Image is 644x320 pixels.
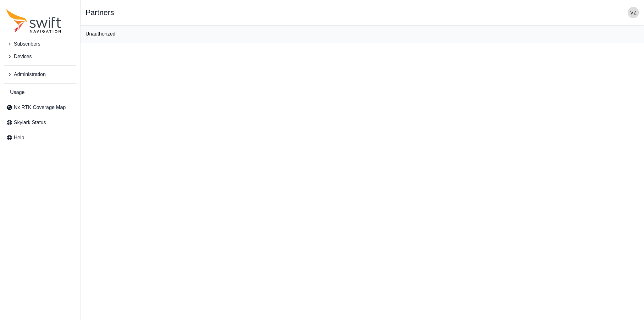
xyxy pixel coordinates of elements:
img: user photo [628,7,639,18]
a: Usage [4,86,76,99]
span: Help [14,134,24,141]
button: Subscribers [4,38,76,50]
span: Nx RTK Coverage Map [14,104,66,111]
span: Administration [14,71,46,78]
a: Help [4,131,76,144]
button: Administration [4,68,76,81]
h1: Partners [86,9,114,16]
span: Skylark Status [14,119,46,126]
a: Nx RTK Coverage Map [4,101,76,114]
span: Subscribers [14,40,40,48]
div: Unauthorized [86,30,639,38]
span: Usage [10,89,25,96]
a: Skylark Status [4,116,76,129]
span: Devices [14,53,32,60]
button: Devices [4,50,76,63]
